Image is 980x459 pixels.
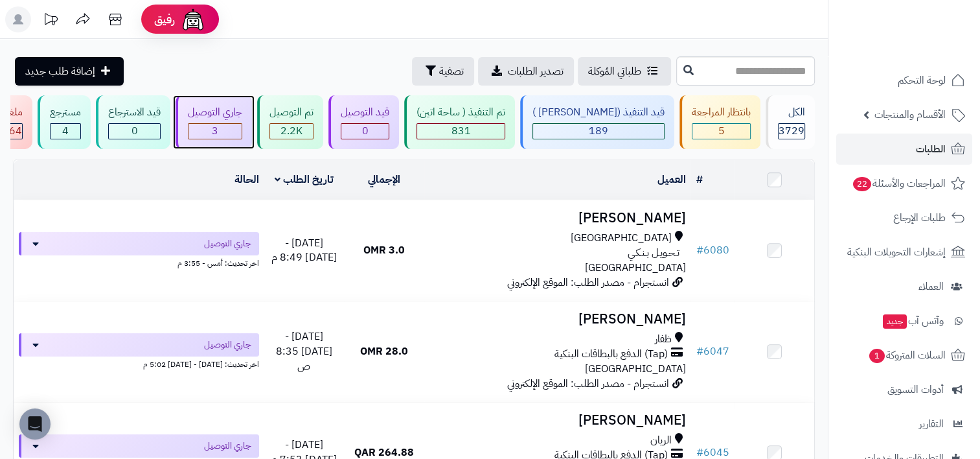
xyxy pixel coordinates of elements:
[654,332,671,347] span: ظفار
[417,124,505,139] div: 831
[869,349,885,363] span: 1
[533,124,664,139] div: 189
[657,172,685,187] a: العميل
[554,347,667,362] span: (Tap) الدفع بالبطاقات البنكية
[93,95,173,149] a: قيد الاسترجاع 0
[180,6,206,32] img: ai-face.png
[898,71,946,89] span: لوحة التحكم
[402,95,518,149] a: تم التنفيذ ( ساحة اتين) 831
[578,57,671,86] a: طلباتي المُوكلة
[154,12,175,27] span: رفيق
[188,105,242,120] div: جاري التوصيل
[255,95,326,149] a: تم التوصيل 2.2K
[883,314,907,329] span: جديد
[478,57,574,86] a: تصدير الطلبات
[868,346,946,364] span: السلات المتروكة
[836,168,972,199] a: المراجعات والأسئلة22
[131,123,138,139] span: 0
[280,123,302,139] span: 2.2K
[696,172,702,187] a: #
[62,123,69,139] span: 4
[204,440,251,453] span: جاري التوصيل
[852,174,946,193] span: المراجعات والأسئلة
[584,361,685,377] span: [GEOGRAPHIC_DATA]
[836,237,972,268] a: إشعارات التحويلات البنكية
[412,57,474,86] button: تصفية
[204,338,251,351] span: جاري التوصيل
[271,235,336,266] span: [DATE] - [DATE] 8:49 م
[893,209,946,227] span: طلبات الإرجاع
[234,172,259,187] a: الحالة
[650,433,671,448] span: الريان
[109,124,160,139] div: 0
[853,177,871,191] span: 22
[836,65,972,96] a: لوحة التحكم
[50,105,81,120] div: مسترجع
[836,271,972,302] a: العملاء
[212,123,218,139] span: 3
[34,6,67,36] a: تحديثات المنصة
[19,255,259,269] div: اخر تحديث: أمس - 3:55 م
[15,57,124,86] a: إضافة طلب جديد
[836,374,972,405] a: أدوات التسويق
[836,134,972,165] a: الطلبات
[882,312,944,330] span: وآتس آب
[570,231,671,246] span: [GEOGRAPHIC_DATA]
[836,340,972,371] a: السلات المتروكة1
[892,36,968,64] img: logo-2.png
[627,246,679,261] span: تـحـويـل بـنـكـي
[2,105,23,120] div: ملغي
[19,408,51,440] div: Open Intercom Messenger
[326,95,402,149] a: قيد التوصيل 0
[416,105,505,120] div: تم التنفيذ ( ساحة اتين)
[269,105,313,120] div: تم التوصيل
[778,105,805,120] div: الكل
[718,123,725,139] span: 5
[362,123,369,139] span: 0
[847,243,946,261] span: إشعارات التحويلات البنكية
[429,211,686,226] h3: [PERSON_NAME]
[3,123,22,139] span: 464
[696,344,729,359] a: #6047
[188,124,242,139] div: 3
[368,172,400,187] a: الإجمالي
[451,123,471,139] span: 831
[919,415,944,433] span: التقارير
[836,202,972,233] a: طلبات الإرجاع
[507,275,668,290] span: انستجرام - مصدر الطلب: الموقع الإلكتروني
[25,64,95,79] span: إضافة طلب جديد
[692,105,751,120] div: بانتظار المراجعة
[874,106,946,124] span: الأقسام والمنتجات
[918,277,944,296] span: العملاء
[363,242,405,258] span: 3.0 OMR
[275,172,334,187] a: تاريخ الطلب
[341,105,389,120] div: قيد التوصيل
[677,95,763,149] a: بانتظار المراجعة 5
[508,64,564,79] span: تصدير الطلبات
[589,123,608,139] span: 189
[276,329,332,374] span: [DATE] - [DATE] 8:35 ص
[532,105,665,120] div: قيد التنفيذ ([PERSON_NAME] )
[696,242,729,258] a: #6080
[887,381,944,399] span: أدوات التسويق
[429,413,686,428] h3: [PERSON_NAME]
[3,124,22,139] div: 464
[341,124,389,139] div: 0
[696,242,703,258] span: #
[507,376,668,392] span: انستجرام - مصدر الطلب: الموقع الإلكتروني
[51,124,80,139] div: 4
[916,140,946,158] span: الطلبات
[763,95,817,149] a: الكل3729
[108,105,161,120] div: قيد الاسترجاع
[836,408,972,440] a: التقارير
[588,64,641,79] span: طلباتي المُوكلة
[429,312,686,327] h3: [PERSON_NAME]
[584,260,685,276] span: [GEOGRAPHIC_DATA]
[439,64,464,79] span: تصفية
[35,95,93,149] a: مسترجع 4
[696,344,703,359] span: #
[518,95,677,149] a: قيد التنفيذ ([PERSON_NAME] ) 189
[779,123,804,139] span: 3729
[836,305,972,336] a: وآتس آبجديد
[173,95,255,149] a: جاري التوصيل 3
